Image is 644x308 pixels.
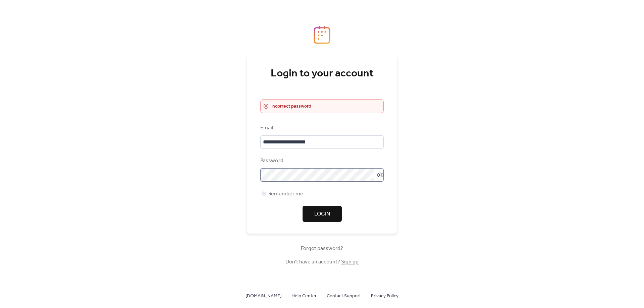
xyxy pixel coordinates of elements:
[291,292,317,300] span: Help Center
[314,210,330,218] span: Login
[271,103,311,111] span: Incorrect password
[371,292,398,300] span: Privacy Policy
[246,292,281,300] span: [DOMAIN_NAME]
[301,247,343,250] a: Forgot password?
[314,26,330,44] img: logo
[341,257,359,267] a: Sign up
[303,206,342,222] button: Login
[327,292,361,300] a: Contact Support
[260,157,382,165] div: Password
[285,258,359,266] span: Don't have an account?
[260,124,382,132] div: Email
[268,190,303,198] span: Remember me
[291,292,317,300] a: Help Center
[371,292,398,300] a: Privacy Policy
[246,292,281,300] a: [DOMAIN_NAME]
[301,245,343,253] span: Forgot password?
[260,67,384,80] div: Login to your account
[327,292,361,300] span: Contact Support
